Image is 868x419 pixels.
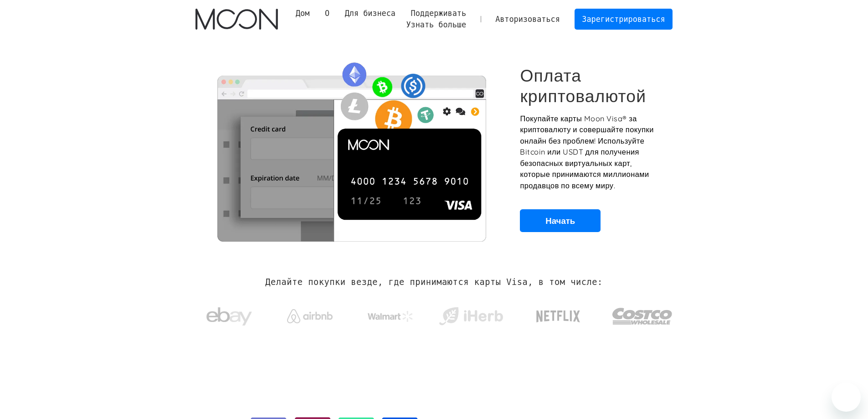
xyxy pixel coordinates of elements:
[612,299,673,333] img: Костко
[437,295,505,333] a: iHerb
[325,9,329,18] font: О
[195,56,508,241] img: Карты Moon Card позволяют вам тратить криптовалюту везде, где принимается Visa.
[195,9,278,30] img: Логотип Луны
[287,309,333,323] img: Airbnb
[411,9,466,18] font: Поддерживать
[345,9,395,18] font: Для бизнеса
[206,302,252,331] img: eBay
[518,296,599,332] a: Нетфликс
[406,20,466,29] font: Узнать больше
[437,305,505,328] img: iHerb
[195,293,263,336] a: eBay
[195,9,278,30] a: дом
[575,9,673,29] a: Зарегистрироваться
[296,9,309,18] font: Дом
[535,305,581,328] img: Нетфликс
[356,302,424,326] a: Walmart
[317,8,337,19] div: О
[276,300,344,328] a: Airbnb
[399,19,474,31] div: Узнать больше
[337,8,403,19] div: Для бизнеса
[368,311,413,322] img: Walmart
[265,277,602,287] font: Делайте покупки везде, где принимаются карты Visa, в том числе:
[520,65,646,106] font: Оплата криптовалютой
[520,209,601,232] a: Начать
[612,290,673,338] a: Костко
[832,383,861,412] iframe: Кнопка запуска окна обмена сообщениями
[495,15,560,24] font: Авторизоваться
[545,215,575,226] font: Начать
[582,15,665,24] font: Зарегистрироваться
[403,8,474,19] div: Поддерживать
[488,9,567,29] a: Авторизоваться
[288,8,317,19] a: Дом
[520,114,654,190] font: Покупайте карты Moon Visa® за криптовалюту и совершайте покупки онлайн без проблем! Используйте B...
